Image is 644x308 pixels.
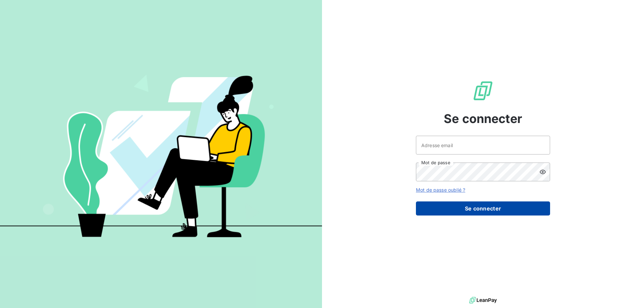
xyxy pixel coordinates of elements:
[472,80,494,102] img: Logo LeanPay
[416,201,550,215] button: Se connecter
[469,295,497,305] img: logo
[416,187,465,193] a: Mot de passe oublié ?
[444,110,522,128] span: Se connecter
[416,136,550,155] input: placeholder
